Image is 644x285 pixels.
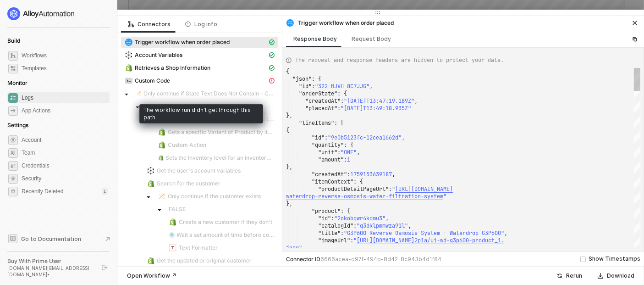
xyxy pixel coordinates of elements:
div: Download [607,272,634,279]
span: TRUE [147,103,161,110]
span: 1759153639187 [350,171,392,178]
span: caret-down [146,118,151,123]
span: : [337,105,341,112]
div: Show Timestamps [589,255,640,263]
span: Trigger workflow when order placed [121,37,278,48]
img: integration-icon [147,167,154,174]
img: integration-icon [169,218,176,226]
span: "ONE" [341,149,357,156]
span: { [286,127,289,134]
span: icon-copy-paste [632,36,638,42]
span: , [414,97,418,105]
span: icon-logic [128,22,134,27]
span: Monitor [7,79,28,86]
span: "[DATE]T13:47:19.189Z" [344,97,414,105]
div: Response Body [293,35,337,43]
span: Only continue if the customer exists [168,193,261,200]
span: icon-drag-indicator [375,10,380,15]
div: Log info [185,21,217,28]
span: : [331,215,334,222]
span: "id" [299,83,312,90]
span: Custom Action [168,141,206,149]
span: Credentials [22,160,108,171]
button: Download [592,270,640,281]
span: "title" [318,229,341,237]
div: Buy With Prime User [7,257,94,265]
span: Gets a specific Variant of Product by its ID [154,127,278,138]
span: 2p1a/ui-wd-g3p600-product_1. [414,237,504,244]
span: Sets the Inventory level for an inventory item at a location [154,152,278,163]
span: Team [22,147,108,158]
img: integration-icon [125,77,132,84]
span: icon-cards [269,65,275,71]
span: The request and response Headers are hidden to protect your data. [295,56,504,64]
span: Custom Code [135,77,170,84]
span: icon-cards [269,39,275,45]
span: jpeg [286,244,299,251]
span: icon-app-actions [8,106,18,116]
img: integration-icon [125,39,132,46]
span: , [402,134,405,141]
div: 1 [102,188,108,195]
a: logo [7,7,110,20]
span: }, [286,163,292,171]
span: document-arrow [103,235,112,244]
span: Account Variables [135,51,182,59]
span: , [408,222,411,229]
span: marketplace [8,64,18,73]
span: : [389,185,392,193]
span: Workflows [22,50,108,61]
span: Custom Action [154,140,278,151]
span: documentation [8,234,17,243]
span: " [299,244,302,251]
span: icon-download [598,273,603,279]
img: integration-icon [125,51,132,59]
button: Rerun [551,270,588,281]
span: "9e0b5123fc-12cea1662d" [328,134,402,141]
span: Gets a specific Variant of Product by its ID [168,129,275,136]
span: logout [102,265,107,270]
span: : [350,237,353,244]
span: " [392,185,395,193]
span: , [369,83,373,90]
span: "[DATE]T13:49:18.935Z" [341,105,411,112]
span: Recently Deleted [22,188,63,196]
span: TRUE [143,101,278,112]
span: : { [341,207,350,215]
span: : { [353,178,363,185]
span: Wait a set amount of time before continuing workflow [165,229,278,240]
div: Rerun [566,272,582,279]
span: Search for the customer [143,178,278,189]
span: , [392,171,395,178]
span: : [347,171,350,178]
span: Go to Documentation [21,235,81,243]
img: integration-icon [158,129,165,136]
span: Text Formatter [165,242,278,253]
span: "imageUrl" [318,237,350,244]
span: credentials [8,161,18,171]
div: Trigger workflow when order placed [286,19,394,27]
span: Text Formatter [179,244,218,251]
span: : [325,134,328,141]
span: icon-success-page [557,273,562,279]
span: icon-logs [8,93,18,103]
span: "q3dklpmmwza91l" [357,222,408,229]
span: , [302,244,305,251]
span: Get the user's account variables [143,165,278,176]
span: : [341,97,344,105]
span: dashboard [8,51,18,61]
span: : { [312,75,321,83]
span: Create a new customer if they don't [165,217,278,228]
img: integration-icon [286,19,294,27]
span: FALSE [165,204,278,215]
span: Build [7,37,20,44]
span: settings [8,135,18,145]
span: caret-down [124,92,129,97]
span: Logs [22,92,108,103]
span: "product" [312,207,341,215]
img: integration-icon [169,231,175,239]
span: , [357,149,360,156]
span: , [385,215,389,222]
span: caret-down [135,105,140,110]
